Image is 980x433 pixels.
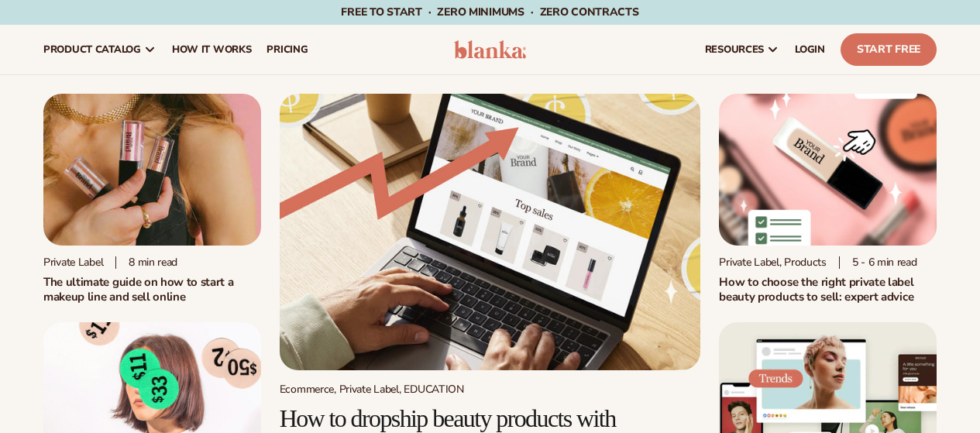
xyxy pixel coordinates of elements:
h2: How to choose the right private label beauty products to sell: expert advice [719,275,937,304]
a: resources [697,25,787,74]
div: Private label [43,256,103,269]
a: Start Free [841,33,937,66]
img: Growing money with ecommerce [280,94,701,370]
a: How It Works [164,25,260,74]
img: Private Label Beauty Products Click [719,94,937,246]
div: Private Label, Products [719,256,827,269]
a: pricing [259,25,315,74]
span: resources [705,43,764,56]
a: product catalog [36,25,164,74]
h1: The ultimate guide on how to start a makeup line and sell online [43,275,261,304]
div: 5 - 6 min read [839,256,917,270]
span: How It Works [172,43,252,56]
span: Free to start · ZERO minimums · ZERO contracts [341,5,638,19]
div: Ecommerce, Private Label, EDUCATION [280,383,701,396]
a: LOGIN [787,25,833,74]
span: LOGIN [795,43,825,56]
img: Person holding branded make up with a solid pink background [43,94,261,246]
img: logo [454,40,527,59]
a: Person holding branded make up with a solid pink background Private label 8 min readThe ultimate ... [43,94,261,304]
a: Private Label Beauty Products Click Private Label, Products 5 - 6 min readHow to choose the right... [719,94,937,304]
span: pricing [266,43,308,56]
div: 8 min read [115,256,177,270]
span: product catalog [43,43,141,56]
